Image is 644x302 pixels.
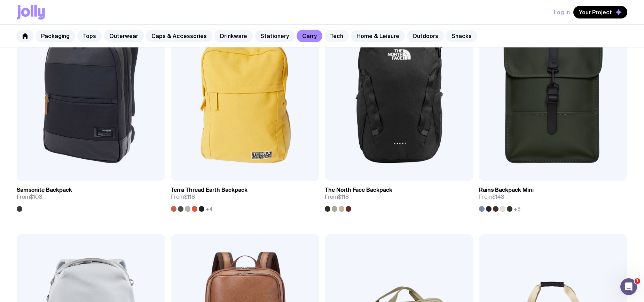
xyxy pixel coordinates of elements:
a: Snacks [446,30,477,42]
span: From [17,194,42,201]
a: Stationery [255,30,294,42]
a: Samsonite BackpackFrom$103 [17,181,165,212]
span: From [479,194,504,201]
iframe: Intercom live chat [620,278,637,295]
span: +6 [514,206,520,212]
span: Your Project [579,9,612,16]
span: 1 [635,278,640,284]
span: From [171,194,195,201]
h3: Rains Backpack Mini [479,187,534,194]
a: Tops [77,30,102,42]
a: Tech [324,30,349,42]
h3: The North Face Backpack [325,187,392,194]
h3: Terra Thread Earth Backpack [171,187,248,194]
a: Outdoors [407,30,444,42]
a: Home & Leisure [351,30,405,42]
a: Rains Backpack MiniFrom$143+6 [479,181,628,212]
span: $118 [184,193,195,201]
a: Terra Thread Earth BackpackFrom$118+4 [171,181,320,212]
h3: Samsonite Backpack [17,187,72,194]
span: $103 [30,193,42,201]
span: From [325,194,349,201]
span: +4 [206,206,213,212]
span: $143 [492,193,504,201]
span: $118 [338,193,349,201]
a: Outerwear [104,30,144,42]
a: Caps & Accessories [146,30,212,42]
button: Log In [554,6,570,18]
a: Carry [297,30,322,42]
a: Packaging [36,30,75,42]
button: Your Project [573,6,627,18]
a: Drinkware [214,30,253,42]
a: The North Face BackpackFrom$118 [325,181,473,212]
